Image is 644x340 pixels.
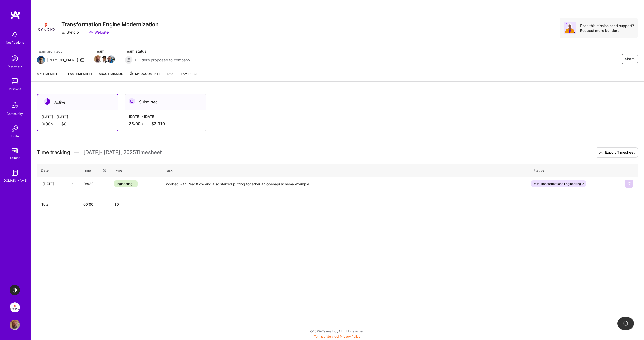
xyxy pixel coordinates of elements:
img: bell [10,30,20,40]
th: Total [37,197,79,211]
a: Team Member Avatar [101,55,108,64]
button: Export Timesheet [596,147,638,158]
a: Team Member Avatar [95,55,101,64]
th: Type [110,164,161,177]
div: Notifications [6,40,24,45]
span: Builders proposed to company [135,57,190,63]
img: Active [44,98,50,105]
i: icon Chevron [70,182,73,185]
div: Submitted [125,94,206,110]
th: Date [37,164,79,177]
span: Team status [125,48,190,54]
div: Discovery [8,64,22,69]
span: Share [625,56,635,61]
div: Time [83,168,106,173]
img: Community [9,99,21,111]
img: Submitted [129,98,135,104]
img: teamwork [10,76,20,86]
span: $2,310 [151,121,165,127]
a: FAQ [167,71,173,81]
img: guide book [10,168,20,178]
span: $0 [61,121,66,127]
textarea: Worked with Reactflow and also started putting together an openapi schema example [162,177,526,191]
span: Team Pulse [179,72,198,76]
img: Builders proposed to company [125,56,133,64]
img: Syndio: Transformation Engine Modernization [10,302,20,312]
a: My Documents [129,71,161,81]
th: 00:00 [79,197,110,211]
span: Team [95,48,114,54]
span: [DATE] - [DATE] , 2025 Timesheet [83,149,162,156]
div: null [625,180,634,188]
a: Syndio: Transformation Engine Modernization [8,302,21,312]
img: Invite [10,123,20,134]
span: $ 0 [114,202,119,206]
div: [PERSON_NAME] [47,57,78,63]
a: Website [89,30,109,35]
div: © 2025 ATeams Inc., All rights reserved. [31,325,644,337]
div: Syndio [61,30,79,35]
a: Team Member Avatar [108,55,114,64]
a: About Mission [99,71,123,81]
div: Invite [11,134,19,139]
div: Does this mission need support? [580,23,634,28]
i: icon Mail [80,58,84,62]
span: | [314,335,360,338]
a: Team timesheet [66,71,93,81]
div: Community [7,111,23,116]
div: 0:00 h [42,121,114,127]
img: LaunchDarkly: Backend and Fullstack Support [10,285,20,295]
th: Task [161,164,527,177]
a: Team Pulse [179,71,198,81]
a: Privacy Policy [340,335,360,338]
a: Terms of Service [314,335,338,338]
a: User Avatar [8,320,21,330]
span: Time tracking [37,149,70,156]
a: My timesheet [37,71,60,81]
div: Active [37,94,118,110]
span: Data Transformations Engineering [533,182,581,186]
div: [DATE] - [DATE] [129,114,202,119]
div: Request more builders [580,28,634,33]
span: Engineering [116,182,132,186]
img: Team Architect [37,56,45,64]
img: tokens [12,148,18,153]
div: Missions [9,86,21,92]
span: My Documents [129,71,161,77]
input: HH:MM [79,177,110,191]
span: Team architect [37,48,84,54]
div: [DATE] - [DATE] [42,114,114,119]
img: Company Logo [37,18,55,36]
img: Team Member Avatar [107,55,115,63]
img: Team Member Avatar [94,55,102,63]
img: Avatar [564,22,576,34]
a: LaunchDarkly: Backend and Fullstack Support [8,285,21,295]
img: User Avatar [10,320,20,330]
div: 35:00 h [129,121,202,127]
img: Submit [627,182,631,186]
i: icon CompanyGray [61,30,65,34]
i: icon Download [599,150,603,155]
img: discovery [10,53,20,64]
div: Tokens [10,155,20,160]
div: Initiative [530,168,617,173]
img: loading [622,320,629,327]
h3: Transformation Engine Modernization [61,21,159,28]
button: Share [622,54,638,64]
div: [DOMAIN_NAME] [3,178,27,183]
img: Team Member Avatar [101,55,108,63]
div: [DATE] [43,181,54,186]
img: logo [10,10,20,19]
